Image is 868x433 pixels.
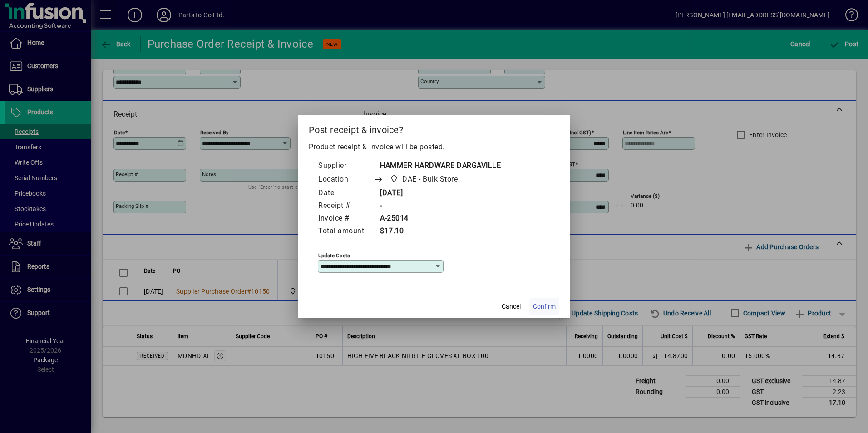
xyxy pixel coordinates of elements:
td: Receipt # [318,200,373,212]
td: Supplier [318,160,373,172]
p: Product receipt & invoice will be posted. [309,142,559,153]
span: DAE - Bulk Store [387,173,461,186]
h2: Post receipt & invoice? [298,115,570,141]
td: Total amount [318,225,373,238]
td: Location [318,172,373,187]
mat-label: Update costs [318,252,350,259]
span: Confirm [533,302,556,311]
td: HAMMER HARDWARE DARGAVILLE [373,160,501,172]
td: Invoice # [318,212,373,225]
span: DAE - Bulk Store [402,174,458,185]
td: Date [318,187,373,200]
td: - [373,200,501,212]
span: Cancel [502,302,521,311]
td: [DATE] [373,187,501,200]
button: Cancel [497,298,526,315]
td: A-25014 [373,212,501,225]
button: Confirm [529,298,559,315]
td: $17.10 [373,225,501,238]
